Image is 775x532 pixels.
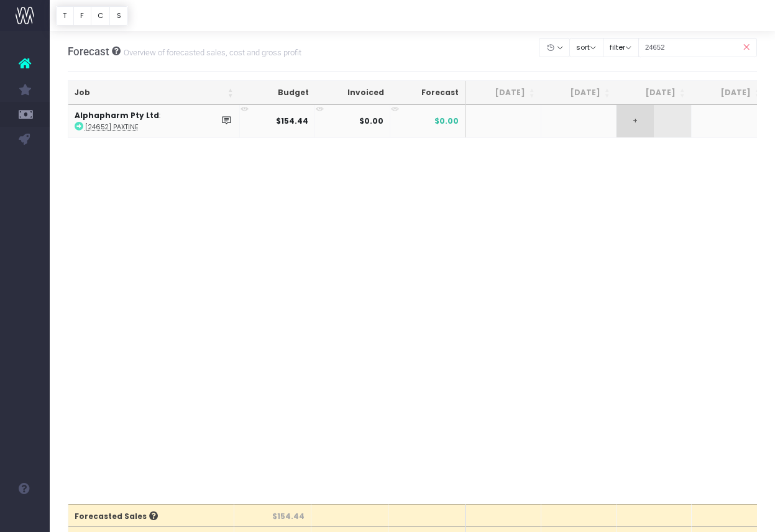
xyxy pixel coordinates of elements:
[56,6,74,25] button: T
[603,38,639,57] button: filter
[75,511,158,522] span: Forecasted Sales
[121,45,301,58] small: Overview of forecasted sales, cost and gross profit
[617,105,654,137] span: +
[359,116,383,126] strong: $0.00
[75,110,159,121] strong: Alphapharm Pty Ltd
[390,81,466,105] th: Forecast
[68,105,240,137] td: :
[16,507,34,526] img: images/default_profile_image.png
[56,6,128,25] div: Vertical button group
[240,81,315,105] th: Budget
[68,81,240,105] th: Job: activate to sort column ascending
[466,81,541,105] th: Jul 25: activate to sort column ascending
[234,504,311,526] th: $154.44
[109,6,128,25] button: S
[541,81,617,105] th: Aug 25: activate to sort column ascending
[315,81,390,105] th: Invoiced
[617,81,692,105] th: Sep 25: activate to sort column ascending
[569,38,603,57] button: sort
[91,6,111,25] button: C
[692,81,767,105] th: Oct 25: activate to sort column ascending
[73,6,91,25] button: F
[638,38,758,57] input: Search...
[276,116,308,126] strong: $154.44
[434,116,459,127] span: $0.00
[68,45,109,58] span: Forecast
[85,122,139,132] abbr: [24652] Paxtine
